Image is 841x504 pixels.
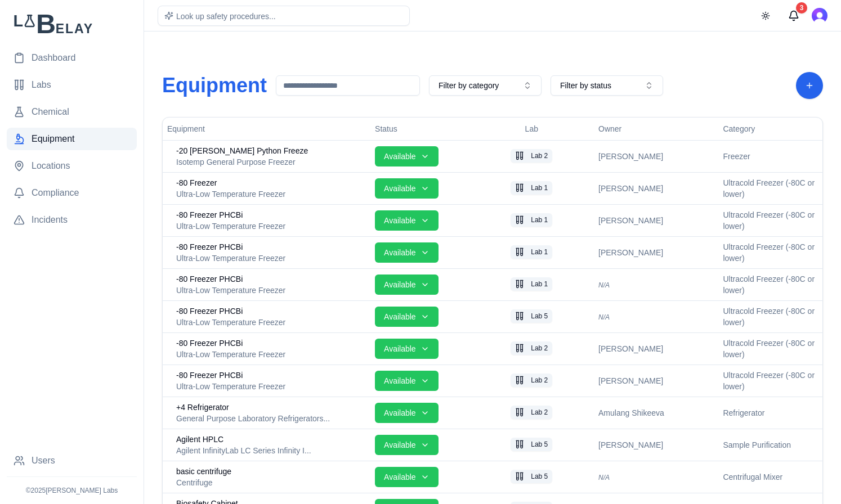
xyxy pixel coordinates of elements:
[812,8,827,24] img: Ross Martin-Wells
[796,2,807,13] div: 3
[598,313,610,321] span: N/A
[32,51,75,65] span: Dashboard
[594,397,718,429] td: Amulang Shikeeva
[176,241,243,253] span: -80 Freezer PHCBi
[511,245,552,259] button: Lab 1
[594,364,718,397] td: [PERSON_NAME]
[718,429,822,461] td: Sample Purification
[551,75,663,96] button: Filter by status
[176,445,366,456] div: Agilent InfinityLab LC Series Infinity II Analytical & Bio-inert Fraction Collector
[176,402,229,413] span: +4 Refrigerator
[375,371,439,391] button: Available
[594,118,718,140] th: Owner
[375,146,439,166] button: Available
[7,182,137,204] a: Compliance
[598,281,610,289] span: N/A
[594,204,718,236] td: [PERSON_NAME]
[32,78,51,92] span: Labs
[7,486,137,495] p: © 2025 [PERSON_NAME] Labs
[32,105,69,119] span: Chemical
[511,406,552,419] button: Lab 2
[594,140,718,172] td: [PERSON_NAME]
[32,159,70,173] span: Locations
[511,277,552,291] button: Lab 1
[375,178,439,199] button: Available
[370,118,469,140] th: Status
[176,156,366,168] div: Isotemp General Purpose Freezer
[176,413,366,424] div: General Purpose Laboratory Refrigerators and Freezers
[594,172,718,204] td: [PERSON_NAME]
[176,177,217,188] span: -80 Freezer
[718,461,822,493] td: Centrifugal Mixer
[176,305,243,317] span: -80 Freezer PHCBi
[511,181,552,195] button: Lab 1
[176,337,243,349] span: -80 Freezer PHCBi
[718,236,822,268] td: Ultracold Freezer (-80C or lower)
[755,6,776,26] button: Toggle theme
[718,332,822,364] td: Ultracold Freezer (-80C or lower)
[718,140,822,172] td: Freezer
[176,188,366,200] div: Ultra-Low Temperature Freezer
[176,253,366,264] div: Ultra-Low Temperature Freezer
[32,213,68,227] span: Incidents
[469,118,594,140] th: Lab
[511,470,552,483] button: Lab 5
[718,204,822,236] td: Ultracold Freezer (-80C or lower)
[176,477,366,488] div: Centrifuge
[718,172,822,204] td: Ultracold Freezer (-80C or lower)
[782,4,805,27] button: Messages (3 unread)
[176,145,308,156] span: -20 [PERSON_NAME] Python Freeze
[176,285,366,296] div: Ultra-Low Temperature Freezer
[176,12,276,21] span: Look up safety procedures...
[176,381,366,392] div: Ultra-Low Temperature Freezer
[375,339,439,359] button: Available
[7,47,137,69] a: Dashboard
[176,317,366,328] div: Ultra-Low Temperature Freezer
[375,435,439,455] button: Available
[7,13,137,33] img: Lab Belay Logo
[375,274,439,295] button: Available
[176,370,243,381] span: -80 Freezer PHCBi
[511,341,552,355] button: Lab 2
[32,132,75,146] span: Equipment
[163,118,370,140] th: Equipment
[162,74,267,97] h1: Equipment
[176,434,223,445] span: Agilent HPLC
[176,209,243,220] span: -80 Freezer PHCBi
[7,128,137,150] a: Equipment
[7,209,137,231] a: Incidents
[511,373,552,387] button: Lab 2
[375,242,439,263] button: Available
[375,210,439,231] button: Available
[511,438,552,451] button: Lab 5
[796,72,823,99] button: Add Equipment
[7,101,137,123] a: Chemical
[594,236,718,268] td: [PERSON_NAME]
[176,273,243,285] span: -80 Freezer PHCBi
[511,149,552,163] button: Lab 2
[511,213,552,227] button: Lab 1
[718,268,822,300] td: Ultracold Freezer (-80C or lower)
[7,155,137,177] a: Locations
[176,466,231,477] span: basic centrifuge
[594,332,718,364] td: [PERSON_NAME]
[375,467,439,487] button: Available
[594,429,718,461] td: [PERSON_NAME]
[7,74,137,96] a: Labs
[375,403,439,423] button: Available
[718,118,822,140] th: Category
[176,349,366,360] div: Ultra-Low Temperature Freezer
[812,8,827,24] button: Open user button
[375,307,439,327] button: Available
[7,449,137,472] a: Users
[511,309,552,323] button: Lab 5
[718,364,822,397] td: Ultracold Freezer (-80C or lower)
[176,220,366,232] div: Ultra-Low Temperature Freezer
[718,397,822,429] td: Refrigerator
[718,300,822,332] td: Ultracold Freezer (-80C or lower)
[429,75,542,96] button: Filter by category
[32,454,55,467] span: Users
[598,474,610,481] span: N/A
[32,186,79,200] span: Compliance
